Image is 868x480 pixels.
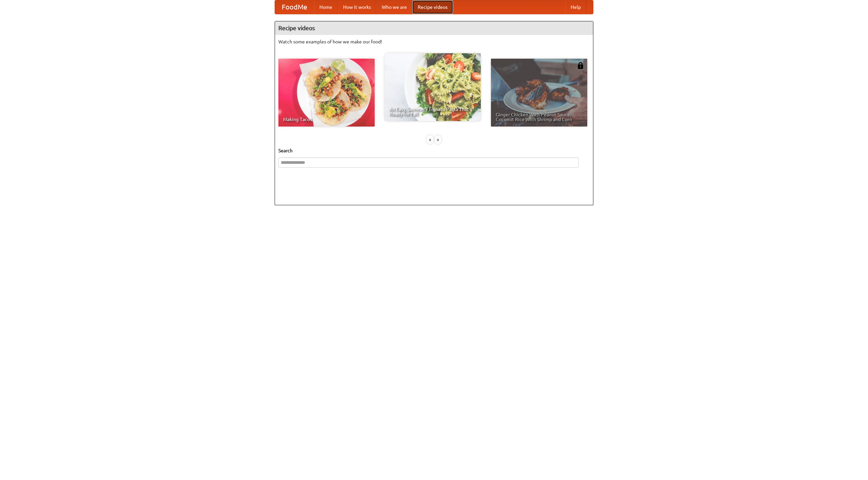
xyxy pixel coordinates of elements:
img: 483408.png [577,62,584,69]
a: FoodMe [275,0,314,14]
a: Who we are [376,0,412,14]
a: How it works [338,0,376,14]
a: An Easy, Summery Tomato Pasta That's Ready for Fall [384,53,481,121]
span: An Easy, Summery Tomato Pasta That's Ready for Fall [389,107,476,116]
h4: Recipe videos [275,21,593,35]
span: Making Tacos [283,117,370,122]
div: » [435,135,441,144]
a: Making Tacos [278,59,375,127]
h5: Search [278,147,590,154]
a: Home [314,0,338,14]
a: Recipe videos [412,0,453,14]
p: Watch some examples of how we make our food! [278,38,590,45]
div: « [427,135,433,144]
a: Help [565,0,586,14]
